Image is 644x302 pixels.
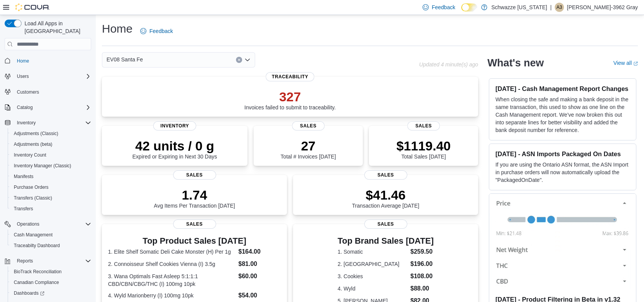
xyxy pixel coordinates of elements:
p: 27 [280,138,336,153]
span: Reports [17,258,33,264]
a: Adjustments (Classic) [11,129,61,138]
a: Inventory Manager (Classic) [11,161,74,170]
span: Load All Apps in [GEOGRAPHIC_DATA] [21,20,91,35]
button: Operations [14,219,43,229]
span: Catalog [14,103,91,112]
span: Canadian Compliance [14,279,59,285]
dd: $164.00 [238,247,281,256]
span: Adjustments (beta) [14,141,52,147]
img: Cova [15,3,50,11]
p: | [550,3,552,12]
button: Adjustments (beta) [8,139,94,150]
a: View allExternal link [613,60,638,66]
p: [PERSON_NAME]-3962 Gray [567,3,638,12]
a: Home [14,56,32,66]
button: Manifests [8,171,94,182]
a: Manifests [11,172,36,181]
a: Dashboards [8,288,94,299]
a: Feedback [137,23,176,39]
input: Dark Mode [461,3,477,12]
button: Users [14,72,32,81]
button: Reports [14,256,36,266]
dt: 3. Cookies [338,272,407,280]
button: Customers [2,86,94,97]
span: Sales [364,219,407,229]
a: Purchase Orders [11,183,52,192]
button: BioTrack Reconciliation [8,266,94,277]
p: When closing the safe and making a bank deposit in the same transaction, this used to show as one... [495,96,630,134]
span: Transfers [11,204,91,213]
span: Adjustments (beta) [11,140,91,149]
h3: [DATE] - ASN Imports Packaged On Dates [495,150,630,158]
button: Adjustments (Classic) [8,128,94,139]
p: Updated 4 minute(s) ago [419,61,478,68]
div: Total Sales [DATE] [397,138,451,160]
button: Inventory Count [8,150,94,160]
span: Home [14,56,91,65]
a: Cash Management [11,230,56,239]
span: Inventory [17,120,36,126]
span: Sales [173,219,216,229]
button: Transfers (Classic) [8,193,94,203]
button: Traceabilty Dashboard [8,240,94,251]
span: Sales [292,121,325,130]
span: Inventory [14,118,91,127]
a: Adjustments (beta) [11,140,56,149]
span: Operations [14,219,91,229]
span: Adjustments (Classic) [14,130,58,137]
span: BioTrack Reconciliation [11,267,91,276]
span: BioTrack Reconciliation [14,269,62,275]
button: Cash Management [8,229,94,240]
dd: $54.00 [238,291,281,300]
button: Catalog [14,103,36,112]
span: Manifests [11,172,91,181]
p: 1.74 [154,187,235,203]
dd: $259.50 [410,247,434,256]
p: 327 [244,89,336,104]
dd: $108.00 [410,272,434,281]
a: Customers [14,87,42,97]
span: Transfers (Classic) [11,193,91,203]
a: Canadian Compliance [11,278,62,287]
span: Purchase Orders [14,184,49,190]
span: Reports [14,256,91,266]
span: Feedback [149,27,173,35]
h3: [DATE] - Cash Management Report Changes [495,85,630,92]
a: Inventory Count [11,150,49,160]
a: Dashboards [11,289,48,298]
svg: External link [633,61,638,66]
span: Purchase Orders [11,183,91,192]
dd: $196.00 [410,259,434,269]
p: $41.46 [352,187,420,203]
span: Sales [364,170,407,180]
dd: $81.00 [238,259,281,269]
dd: $88.00 [410,284,434,293]
button: Canadian Compliance [8,277,94,288]
span: Catalog [17,104,33,111]
span: Dashboards [11,289,91,298]
div: Invoices failed to submit to traceability. [244,89,336,111]
span: Home [17,58,29,64]
p: Schwazze [US_STATE] [491,3,547,12]
button: Catalog [2,102,94,113]
span: Sales [407,121,440,130]
h3: Top Product Sales [DATE] [108,236,281,246]
h1: Home [102,21,133,36]
h2: What's new [487,57,544,69]
span: Canadian Compliance [11,278,91,287]
span: Traceabilty Dashboard [11,241,91,250]
dt: 4. Wyld Marionberry (I) 100mg 10pk [108,292,235,299]
a: Transfers [11,204,36,213]
button: Inventory [14,118,39,127]
dt: 1. Somatic [338,248,407,256]
button: Inventory [2,117,94,128]
p: $1119.40 [397,138,451,153]
dt: 2. [GEOGRAPHIC_DATA] [338,260,407,268]
span: Manifests [14,173,33,180]
span: Inventory Manager (Classic) [11,161,91,170]
span: Traceabilty Dashboard [14,243,60,249]
dt: 4. Wyld [338,285,407,292]
span: Customers [14,87,91,97]
span: Dashboards [14,290,44,296]
span: A3 [556,3,562,12]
